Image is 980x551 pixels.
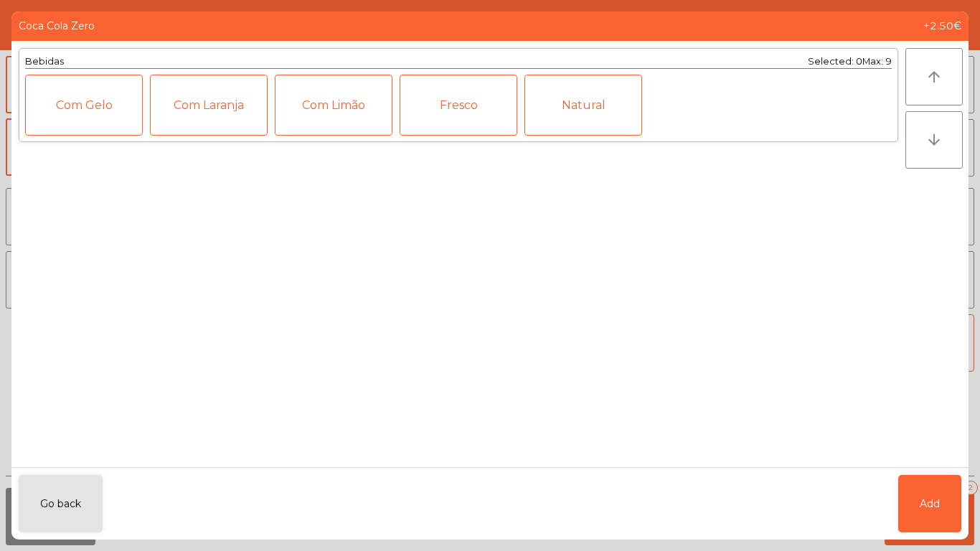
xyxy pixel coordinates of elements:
div: Com Laranja [150,75,268,136]
i: arrow_upward [925,68,943,85]
button: Add [898,475,961,532]
button: Go back [19,475,103,532]
span: Max: 9 [862,56,892,67]
i: arrow_downward [925,131,943,149]
button: arrow_upward [905,48,963,105]
button: arrow_downward [905,111,963,169]
span: +2.50€ [923,19,961,34]
div: Fresco [400,75,517,136]
div: Com Limão [275,75,392,136]
span: Selected: 0 [808,56,862,67]
span: Coca Cola Zero [19,19,95,34]
div: Com Gelo [25,75,143,136]
span: Add [920,496,940,512]
div: Bebidas [25,55,64,68]
div: Natural [524,75,642,136]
